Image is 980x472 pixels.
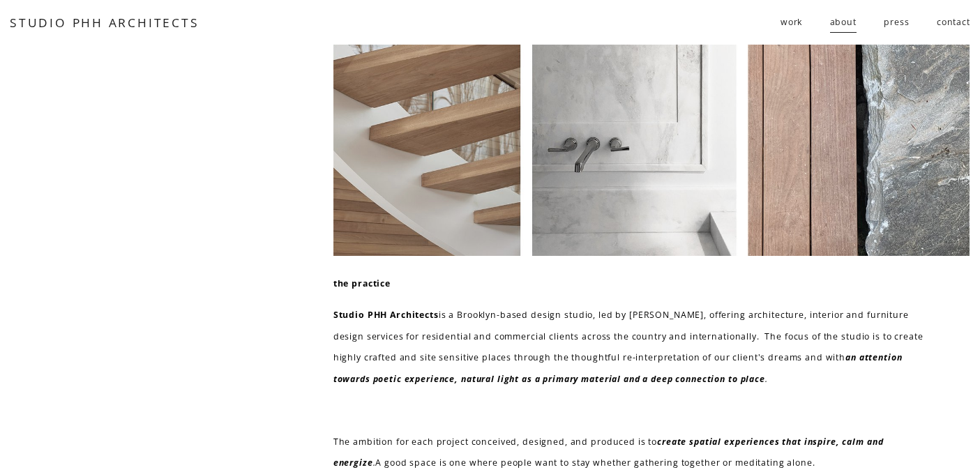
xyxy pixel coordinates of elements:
strong: the practice [333,277,391,289]
span: work [781,12,802,33]
a: folder dropdown [781,10,802,33]
p: is a Brooklyn-based design studio, led by [PERSON_NAME], offering architecture, interior and furn... [333,305,930,390]
em: . [373,457,376,469]
a: press [884,10,909,33]
em: . [765,373,768,385]
strong: Studio PHH Architects [333,309,439,321]
a: contact [937,10,970,33]
a: STUDIO PHH ARCHITECTS [10,14,199,31]
a: about [830,10,857,33]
